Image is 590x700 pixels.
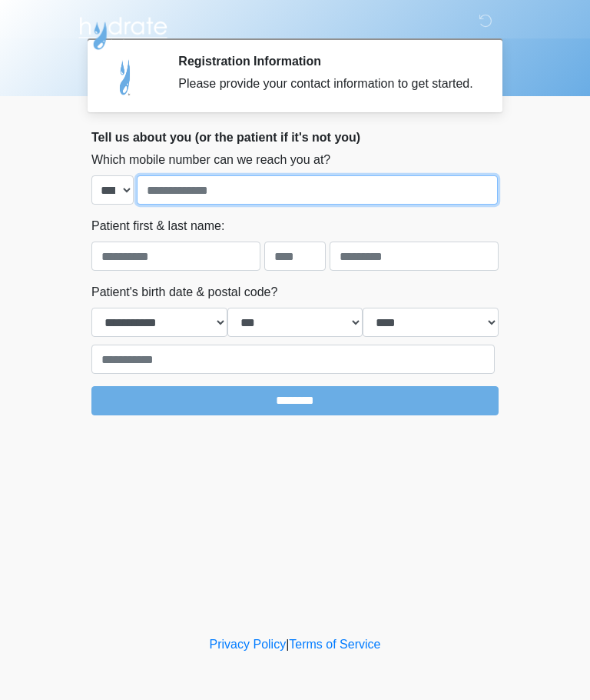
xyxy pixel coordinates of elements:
[76,12,170,51] img: Hydrate IV Bar - Arcadia Logo
[91,130,499,145] h2: Tell us about you (or the patient if it's not you)
[91,217,224,235] label: Patient first & last name:
[91,283,277,302] label: Patient's birth date & postal code?
[289,638,380,651] a: Terms of Service
[178,75,476,93] div: Please provide your contact information to get started.
[91,151,330,169] label: Which mobile number can we reach you at?
[286,638,289,651] a: |
[210,638,287,651] a: Privacy Policy
[103,54,149,100] img: Agent Avatar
